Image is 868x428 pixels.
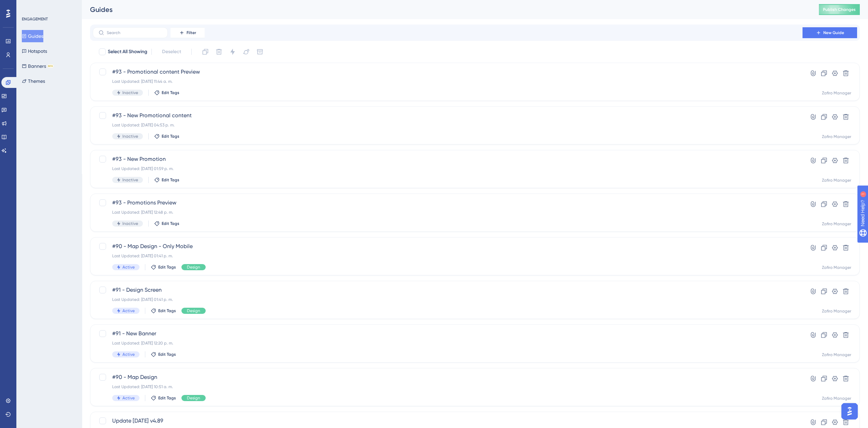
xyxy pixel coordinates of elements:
span: #93 - New Promotional content [112,111,783,120]
div: Zafiro Manager [822,396,851,401]
button: Edit Tags [154,90,179,95]
div: Zafiro Manager [822,134,851,139]
button: Edit Tags [151,395,176,401]
div: Last Updated: [DATE] 12:20 p. m. [112,340,783,346]
button: Guides [22,30,43,42]
span: #90 - Map Design [112,373,783,381]
span: Edit Tags [162,90,179,95]
iframe: UserGuiding AI Assistant Launcher [839,401,860,422]
span: Edit Tags [158,352,176,357]
span: Active [122,264,135,270]
div: Last Updated: [DATE] 11:44 a. m. [112,79,783,84]
button: Edit Tags [151,264,176,270]
div: Zafiro Manager [822,352,851,357]
span: #90 - Map Design - Only Mobile [112,242,783,250]
span: Edit Tags [158,264,176,270]
span: Design [187,264,200,270]
button: New Guide [803,27,857,38]
span: Active [122,395,135,401]
button: Publish Changes [819,4,860,15]
span: #93 - Promotional content Preview [112,68,783,76]
div: Zafiro Manager [822,221,851,227]
div: Zafiro Manager [822,178,851,183]
div: Last Updated: [DATE] 01:59 p. m. [112,166,783,171]
span: #93 - Promotions Preview [112,199,783,207]
span: Need Help? [16,2,43,10]
span: Update [DATE] v4.89 [112,417,783,425]
button: Edit Tags [154,177,179,183]
button: Edit Tags [154,221,179,226]
button: BannersBETA [22,60,54,72]
button: Edit Tags [151,308,176,314]
span: New Guide [823,30,844,35]
div: Last Updated: [DATE] 10:51 a. m. [112,384,783,389]
div: Zafiro Manager [822,308,851,314]
div: 1 [47,3,49,9]
span: Filter [187,30,196,35]
div: Last Updated: [DATE] 01:41 p. m. [112,297,783,302]
span: Inactive [122,177,138,183]
button: Filter [171,27,205,38]
span: Publish Changes [823,7,856,12]
div: ENGAGEMENT [22,16,48,22]
span: #91 - Design Screen [112,286,783,294]
div: Last Updated: [DATE] 04:53 p. m. [112,122,783,128]
span: Design [187,308,200,314]
button: Deselect [156,46,187,58]
span: Edit Tags [162,221,179,226]
button: Themes [22,75,45,87]
button: Hotspots [22,45,47,57]
div: Guides [90,5,802,14]
div: Last Updated: [DATE] 01:41 p. m. [112,253,783,259]
span: #91 - New Banner [112,330,783,338]
span: Inactive [122,134,138,139]
span: Select All Showing [108,48,147,56]
span: Active [122,352,135,357]
div: Last Updated: [DATE] 12:48 p. m. [112,210,783,215]
div: Zafiro Manager [822,265,851,270]
button: Edit Tags [154,134,179,139]
span: Deselect [162,48,181,56]
button: Edit Tags [151,352,176,357]
span: Design [187,395,200,401]
div: BETA [47,64,54,68]
span: Inactive [122,90,138,95]
span: Inactive [122,221,138,226]
span: Edit Tags [162,177,179,183]
input: Search [107,30,162,35]
span: Edit Tags [162,134,179,139]
span: #93 - New Promotion [112,155,783,163]
span: Active [122,308,135,314]
span: Edit Tags [158,395,176,401]
span: Edit Tags [158,308,176,314]
div: Zafiro Manager [822,90,851,96]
